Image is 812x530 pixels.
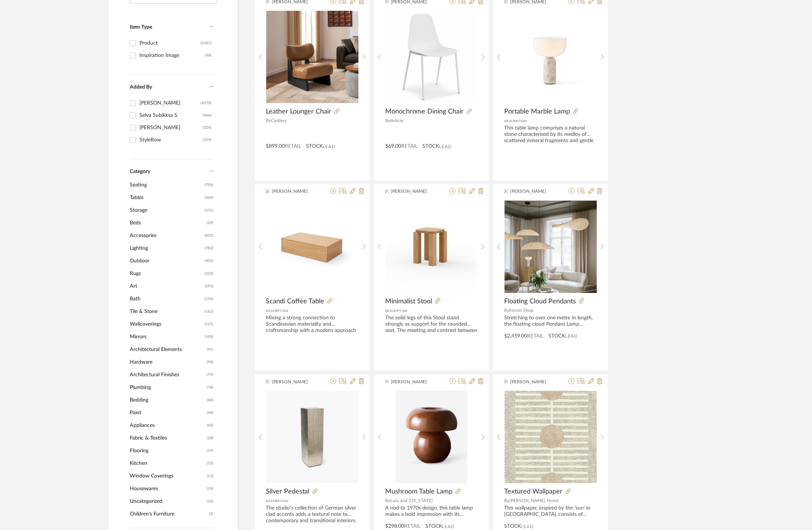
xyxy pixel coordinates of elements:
[548,332,565,340] span: STOCK
[130,394,205,406] span: Bedding
[130,381,205,394] span: Plumbing
[504,498,509,503] span: By
[504,297,576,306] span: Floating Cloud Pendants
[207,394,213,406] span: (68)
[130,419,205,432] span: Appliances
[390,118,403,123] span: Article
[385,108,464,116] span: Monochrome Dining Chair
[505,11,597,103] img: Portable Marble Lamp
[204,293,213,305] span: (256)
[504,315,597,328] div: Stretching to over one metre in length, the floating cloud Pendant Lamp appears like a soft cloud...
[385,144,401,149] span: $69.00
[207,445,213,457] span: (19)
[139,97,200,109] div: [PERSON_NAME]
[207,457,213,469] span: (15)
[504,118,597,125] div: Description
[396,390,467,483] img: Mushroom Table Lamp
[130,508,207,520] span: Children's Furniture
[200,37,212,49] div: (5381)
[521,524,534,529] span: Lead
[130,191,203,204] span: Tables
[130,293,203,305] span: Bath
[385,11,477,103] img: Monochrome Dining Chair
[200,97,212,109] div: (4370)
[385,118,390,123] span: By
[266,391,358,483] img: Silver Pedestal
[204,230,213,242] span: (855)
[139,50,205,61] div: Inspiration Image
[509,498,558,503] span: [PERSON_NAME] Home
[404,524,420,529] span: Retail
[385,297,432,306] span: Minimalist Stool
[130,204,203,217] span: Storage
[272,379,319,385] span: [PERSON_NAME]
[505,201,597,293] img: Floating Cloud Pendants
[203,122,212,134] div: (324)
[207,483,213,495] span: (10)
[204,280,213,292] span: (293)
[204,318,213,330] span: (125)
[130,356,205,368] span: Hardware
[266,201,358,293] img: Scandi Coffee Table
[266,297,324,306] span: Scandi Coffee Table
[130,169,150,175] span: Category
[130,25,152,30] span: Item Type
[207,495,213,507] span: (10)
[203,134,212,146] div: (319)
[266,307,358,315] div: Description
[504,333,527,339] span: $2,459.00
[130,444,205,457] span: Flooring
[130,84,152,90] span: Added By
[439,144,452,149] span: Lead
[285,144,301,149] span: Retail
[510,379,557,385] span: [PERSON_NAME]
[130,255,203,267] span: Outdoor
[203,109,212,121] div: (466)
[130,406,205,419] span: Paint
[442,524,455,529] span: Lead
[204,255,213,267] span: (401)
[209,508,213,520] span: (3)
[207,407,213,419] span: (44)
[130,267,203,280] span: Rugs
[385,505,478,518] div: A nod to 1970s design, this table lamp makes a bold impression with its mushroom-inspired silhoue...
[266,118,271,123] span: By
[390,498,433,503] span: Lulu and [US_STATE]
[266,498,358,505] div: Description
[204,331,213,343] span: (109)
[130,457,205,470] span: Kitchen
[130,368,205,381] span: Architectural Finishes
[505,391,597,483] img: Textured Wallpaper
[504,125,597,143] div: This table lamp comprises a natural stone characterised by its medley of scattered mineral fragme...
[204,192,213,204] span: (469)
[266,144,285,149] span: $899.00
[504,308,509,313] span: By
[272,188,319,195] span: [PERSON_NAME]
[422,143,439,150] span: STOCK
[207,369,213,381] span: (79)
[130,305,203,318] span: Tile & Stone
[204,179,213,191] span: (758)
[207,470,213,482] span: (13)
[139,109,203,121] div: Selva Subikksa S
[385,524,404,529] span: $298.00
[130,482,205,495] span: Housewares
[391,379,438,385] span: [PERSON_NAME]
[205,50,212,61] div: (98)
[139,122,203,134] div: [PERSON_NAME]
[385,315,478,333] div: The solid legs of this Stool stand strongly as support for the rounded seat. The meeting and cont...
[504,108,570,116] span: Portable Marble Lamp
[509,308,534,313] span: Forom Shop
[266,505,358,523] div: The studio's collection of German silver clad accents adds a textural note to contemporary and tr...
[306,143,323,150] span: STOCK
[130,217,205,229] span: Beds
[385,201,477,293] img: Minimalist Stool
[130,343,205,356] span: Architectural Elements
[207,344,213,355] span: (91)
[204,242,213,254] span: (782)
[204,204,213,216] span: (231)
[130,280,203,293] span: Art
[130,432,205,444] span: Fabric & Textiles
[266,11,358,103] img: Leather Lounger Chair
[504,505,597,518] div: This wallpaper, inspired by the 'sun' in [GEOGRAPHIC_DATA], consists of circles representing the ...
